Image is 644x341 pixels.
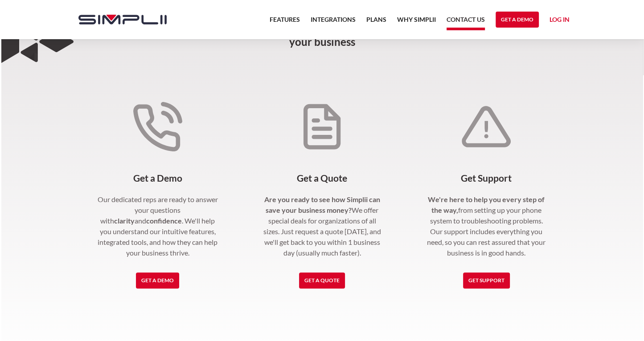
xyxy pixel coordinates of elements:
[260,194,384,258] p: We offer special deals for organizations of all sizes. Just request a quote [DATE], and we'll get...
[447,14,485,30] a: Contact US
[397,14,436,30] a: Why Simplii
[264,195,380,214] strong: Are you ready to see how Simplii can save your business money?
[96,194,220,258] p: Our dedicated reps are ready to answer your questions with and . We'll help you understand our in...
[299,272,345,288] a: Get a Quote
[496,12,539,28] a: Get a Demo
[96,173,220,183] h4: Get a Demo
[428,195,545,214] strong: We're here to help you every step of the way,
[114,216,135,225] strong: clarity
[425,173,548,183] h4: Get Support
[550,14,570,28] a: Log in
[463,272,510,288] a: Get Support
[136,272,179,288] a: Get a Demo
[366,14,386,30] a: Plans
[270,14,300,30] a: Features
[260,173,384,183] h4: Get a Quote
[146,216,182,225] strong: confidence
[78,15,167,24] img: Simplii
[311,14,356,30] a: Integrations
[425,194,548,258] p: from setting up your phone system to troubleshooting problems. Our support includes everything yo...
